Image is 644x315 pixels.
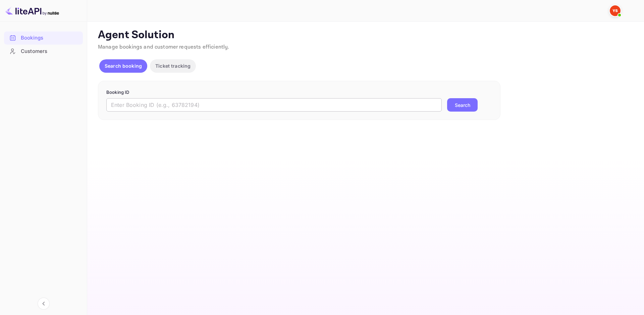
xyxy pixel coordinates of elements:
div: Customers [21,48,79,55]
p: Search booking [105,62,142,69]
a: Customers [4,45,83,57]
input: Enter Booking ID (e.g., 63782194) [106,98,442,112]
div: Bookings [21,34,79,42]
p: Booking ID [106,89,492,96]
button: Search [447,98,478,112]
img: Yandex Support [610,5,621,16]
span: Manage bookings and customer requests efficiently. [98,44,229,51]
a: Bookings [4,31,83,44]
img: LiteAPI logo [5,5,59,16]
p: Agent Solution [98,28,632,42]
div: Customers [4,45,83,58]
div: Bookings [4,31,83,45]
p: Ticket tracking [155,62,191,69]
button: Collapse navigation [38,298,50,310]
